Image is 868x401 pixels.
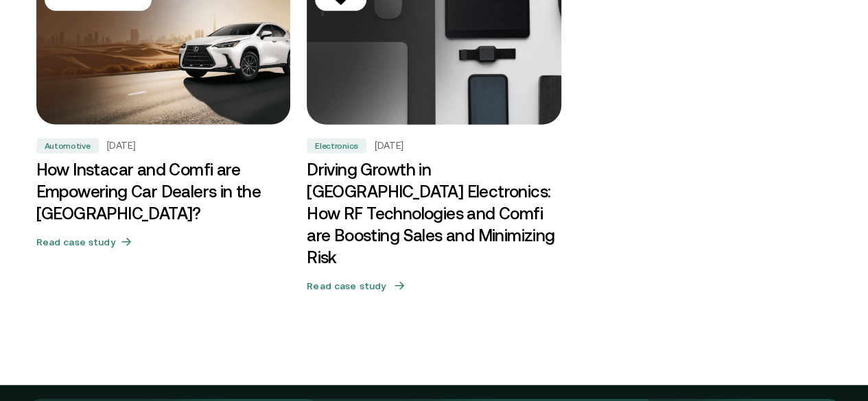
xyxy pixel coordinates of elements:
[107,140,136,152] h5: [DATE]
[307,159,561,269] h3: Driving Growth in [GEOGRAPHIC_DATA] Electronics: How RF Technologies and Comfi are Boosting Sales...
[36,159,291,225] h3: How Instacar and Comfi are Empowering Car Dealers in the [GEOGRAPHIC_DATA]?
[36,235,115,249] h5: Read case study
[307,138,366,154] div: Electronics
[307,274,561,297] button: Read case study
[36,230,291,254] button: Read case study
[375,140,403,152] h5: [DATE]
[307,279,386,293] h5: Read case study
[36,138,99,154] div: Automotive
